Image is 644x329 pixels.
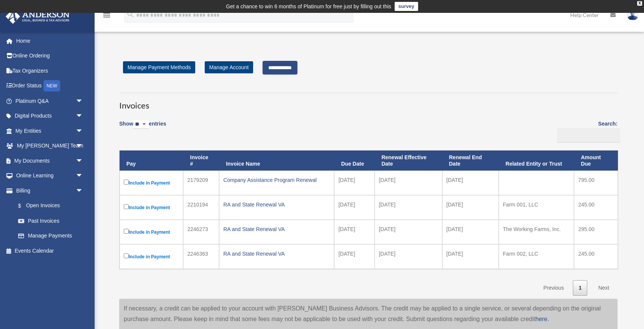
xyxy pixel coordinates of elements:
td: 245.00 [574,244,618,269]
a: Online Learningarrow_drop_down [5,168,95,183]
a: Manage Account [205,61,253,73]
input: Include in Payment [124,253,129,258]
th: Pay: activate to sort column descending [120,151,183,171]
td: [DATE] [442,171,499,195]
img: Anderson Advisors Platinum Portal [3,9,72,24]
input: Include in Payment [124,180,129,185]
label: Search: [554,119,618,143]
td: 2179209 [183,171,219,195]
a: Tax Organizers [5,63,95,78]
div: RA and State Renewal VA [223,248,330,259]
label: Include in Payment [124,203,179,212]
div: Get a chance to win 6 months of Platinum for free just by filling out this [226,2,391,11]
th: Due Date: activate to sort column ascending [334,151,375,171]
a: here. [535,316,549,322]
a: My Documentsarrow_drop_down [5,153,95,168]
i: search [126,10,135,19]
a: $Open Invoices [11,198,87,214]
td: The Working Farms, Inc. [499,220,574,244]
a: Next [593,280,615,296]
th: Related Entity or Trust: activate to sort column ascending [499,151,574,171]
td: [DATE] [334,195,375,220]
td: 245.00 [574,195,618,220]
td: [DATE] [442,195,499,220]
th: Amount Due: activate to sort column ascending [574,151,618,171]
a: Events Calendar [5,243,95,258]
a: Platinum Q&Aarrow_drop_down [5,93,95,109]
div: RA and State Renewal VA [223,199,330,210]
td: [DATE] [442,244,499,269]
td: [DATE] [375,220,442,244]
label: Include in Payment [124,227,179,237]
td: [DATE] [334,171,375,195]
td: 2210194 [183,195,219,220]
h3: Invoices [119,93,618,112]
span: arrow_drop_down [76,168,91,184]
div: close [637,1,642,6]
input: Include in Payment [124,204,129,209]
a: Manage Payment Methods [123,61,195,73]
span: arrow_drop_down [76,123,91,139]
td: Farm 002, LLC [499,244,574,269]
span: arrow_drop_down [76,183,91,199]
span: arrow_drop_down [76,109,91,124]
a: My Entitiesarrow_drop_down [5,123,95,138]
td: [DATE] [375,195,442,220]
td: [DATE] [334,220,375,244]
td: [DATE] [375,244,442,269]
div: Company Assistance Program Renewal [223,175,330,185]
td: 295.00 [574,220,618,244]
a: Home [5,33,95,48]
a: Digital Productsarrow_drop_down [5,109,95,124]
a: Past Invoices [11,213,91,228]
th: Renewal Effective Date: activate to sort column ascending [375,151,442,171]
a: Manage Payments [11,228,91,244]
span: arrow_drop_down [76,93,91,109]
td: Farm 001, LLC [499,195,574,220]
td: [DATE] [375,171,442,195]
th: Invoice Name: activate to sort column ascending [219,151,334,171]
i: menu [102,11,111,20]
input: Include in Payment [124,229,129,234]
a: Previous [538,280,569,296]
td: 2246363 [183,244,219,269]
select: Showentries [133,120,149,129]
a: 1 [573,280,587,296]
td: [DATE] [334,244,375,269]
span: $ [22,201,26,211]
label: Include in Payment [124,252,179,261]
label: Include in Payment [124,178,179,188]
a: Billingarrow_drop_down [5,183,91,198]
a: My [PERSON_NAME] Teamarrow_drop_down [5,138,95,154]
a: menu [102,13,111,20]
a: Order StatusNEW [5,78,95,94]
div: NEW [44,80,60,92]
input: Search: [557,128,620,143]
img: User Pic [627,9,638,20]
th: Renewal End Date: activate to sort column ascending [442,151,499,171]
label: Show entries [119,119,166,137]
div: RA and State Renewal VA [223,224,330,234]
td: 795.00 [574,171,618,195]
td: [DATE] [442,220,499,244]
span: arrow_drop_down [76,138,91,154]
a: survey [395,2,418,11]
span: arrow_drop_down [76,153,91,169]
th: Invoice #: activate to sort column ascending [183,151,219,171]
td: 2246273 [183,220,219,244]
a: Online Ordering [5,48,95,64]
